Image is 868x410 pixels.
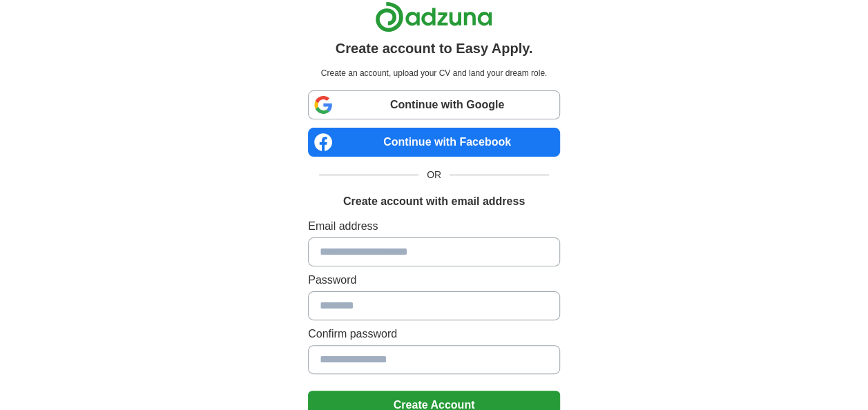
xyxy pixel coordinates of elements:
label: Email address [308,218,560,235]
img: Adzuna logo [375,1,492,32]
p: Create an account, upload your CV and land your dream role. [311,67,557,79]
h1: Create account to Easy Apply. [336,38,533,59]
a: Continue with Facebook [308,128,560,157]
label: Password [308,272,560,289]
span: OR [418,168,450,182]
label: Confirm password [308,326,560,342]
a: Continue with Google [308,90,560,119]
h1: Create account with email address [343,193,525,210]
